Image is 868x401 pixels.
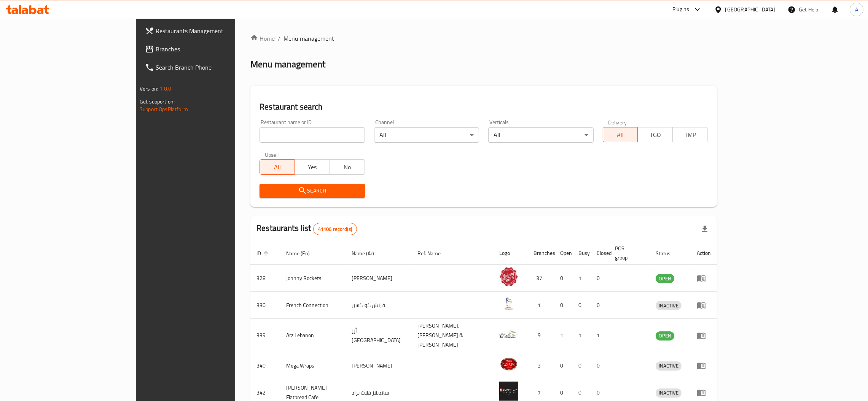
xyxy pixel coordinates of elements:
[295,159,330,175] button: Yes
[527,242,554,265] th: Branches
[156,45,275,54] span: Branches
[333,162,362,173] span: No
[697,331,711,340] div: Menu
[606,129,635,140] span: All
[554,242,572,265] th: Open
[499,382,518,401] img: Sandella's Flatbread Cafe
[697,301,711,310] div: Menu
[283,34,334,43] span: Menu management
[696,220,714,238] div: Export file
[641,129,670,140] span: TGO
[298,162,327,173] span: Yes
[330,159,365,175] button: No
[265,152,279,157] label: Upsell
[527,319,554,352] td: 9
[263,162,292,173] span: All
[346,265,412,292] td: [PERSON_NAME]
[572,319,591,352] td: 1
[591,265,609,292] td: 0
[280,292,346,319] td: French Connection
[656,388,682,398] div: INACTIVE
[591,352,609,379] td: 0
[572,242,591,265] th: Busy
[637,127,673,142] button: TGO
[260,184,365,198] button: Search
[656,274,674,283] div: OPEN
[591,242,609,265] th: Closed
[250,34,717,43] nav: breadcrumb
[156,26,275,35] span: Restaurants Management
[697,361,711,370] div: Menu
[499,325,518,344] img: Arz Lebanon
[554,265,572,292] td: 0
[656,301,682,310] span: INACTIVE
[159,84,171,94] span: 1.0.0
[554,319,572,352] td: 1
[314,226,357,233] span: 41106 record(s)
[608,119,627,125] label: Delivery
[676,129,705,140] span: TMP
[140,97,175,107] span: Get support on:
[591,319,609,352] td: 1
[572,292,591,319] td: 0
[256,223,357,235] h2: Restaurants list
[656,331,674,340] span: OPEN
[352,249,384,258] span: Name (Ar)
[140,104,188,114] a: Support.OpsPlatform
[656,274,674,283] span: OPEN
[260,101,708,113] h2: Restaurant search
[418,249,451,258] span: Ref. Name
[140,84,158,94] span: Version:
[527,292,554,319] td: 1
[250,58,325,70] h2: Menu management
[488,127,593,143] div: All
[280,265,346,292] td: Johnny Rockets
[554,352,572,379] td: 0
[656,249,680,258] span: Status
[615,244,640,262] span: POS group
[260,127,365,143] input: Search for restaurant name or ID..
[691,242,717,265] th: Action
[374,127,479,143] div: All
[280,352,346,379] td: Mega Wraps
[346,352,412,379] td: [PERSON_NAME]
[572,265,591,292] td: 1
[280,319,346,352] td: Arz Lebanon
[656,361,682,370] span: INACTIVE
[156,63,275,72] span: Search Branch Phone
[139,58,281,76] a: Search Branch Phone
[725,5,776,14] div: [GEOGRAPHIC_DATA]
[656,331,674,341] div: OPEN
[346,292,412,319] td: فرنش كونكشن
[656,388,682,397] span: INACTIVE
[499,355,518,374] img: Mega Wraps
[672,5,689,14] div: Plugins
[572,352,591,379] td: 0
[591,292,609,319] td: 0
[139,40,281,58] a: Branches
[697,274,711,283] div: Menu
[313,223,357,235] div: Total records count
[493,242,527,265] th: Logo
[697,388,711,397] div: Menu
[412,319,494,352] td: [PERSON_NAME],[PERSON_NAME] & [PERSON_NAME]
[855,5,858,14] span: A
[499,267,518,286] img: Johnny Rockets
[139,22,281,40] a: Restaurants Management
[527,352,554,379] td: 3
[346,319,412,352] td: أرز [GEOGRAPHIC_DATA]
[554,292,572,319] td: 0
[266,186,358,196] span: Search
[499,294,518,313] img: French Connection
[260,159,295,175] button: All
[603,127,638,142] button: All
[256,249,271,258] span: ID
[527,265,554,292] td: 37
[286,249,320,258] span: Name (En)
[672,127,708,142] button: TMP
